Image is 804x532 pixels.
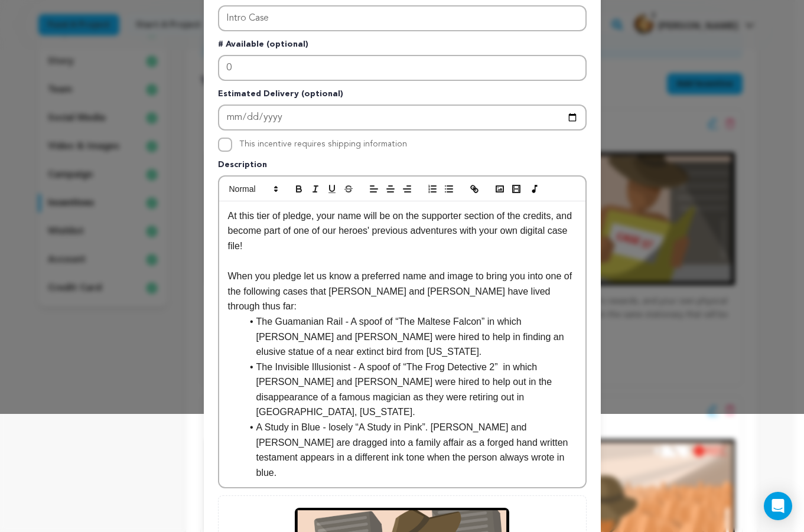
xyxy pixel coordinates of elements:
li: A Study in Blue - losely “A Study in Pink”. [PERSON_NAME] and [PERSON_NAME] are dragged into a fa... [242,420,577,480]
p: # Available (optional) [218,38,587,55]
div: Open Intercom Messenger [764,492,792,520]
p: Estimated Delivery (optional) [218,88,587,105]
input: Enter number available [218,55,587,81]
li: The Invisible Illusionist - A spoof of “The Frog Detective 2” in which [PERSON_NAME] and [PERSON_... [242,360,577,420]
p: When you pledge let us know a preferred name and image to bring you into one of the following cas... [228,269,577,314]
li: The Guamanian Rail - A spoof of “The Maltese Falcon” in which [PERSON_NAME] and [PERSON_NAME] wer... [242,314,577,360]
p: At this tier of pledge, your name will be on the supporter section of the credits, and become par... [228,208,577,254]
p: Description [218,159,587,175]
label: This incentive requires shipping information [239,140,407,148]
input: Enter title [218,5,587,31]
input: Enter Estimated Delivery [218,105,587,130]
